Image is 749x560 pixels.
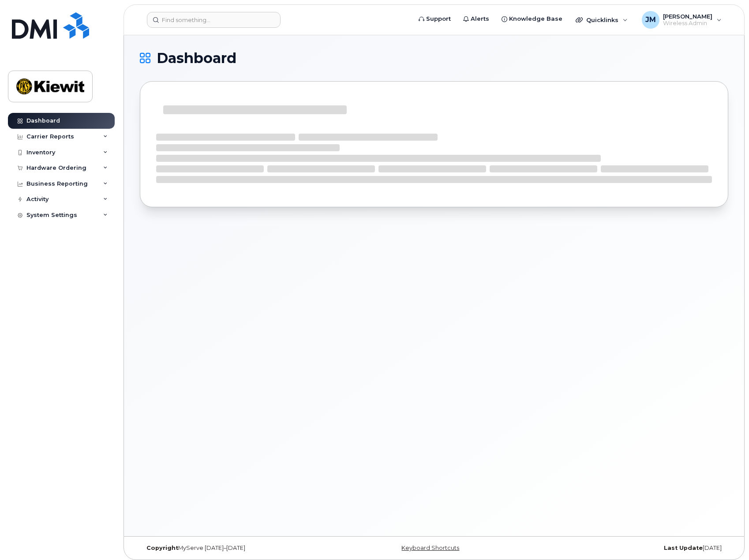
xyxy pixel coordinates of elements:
div: [DATE] [532,545,728,552]
strong: Copyright [146,545,178,551]
div: MyServe [DATE]–[DATE] [140,545,336,552]
span: Dashboard [157,52,236,65]
strong: Last Update [664,545,703,551]
a: Keyboard Shortcuts [401,545,459,551]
